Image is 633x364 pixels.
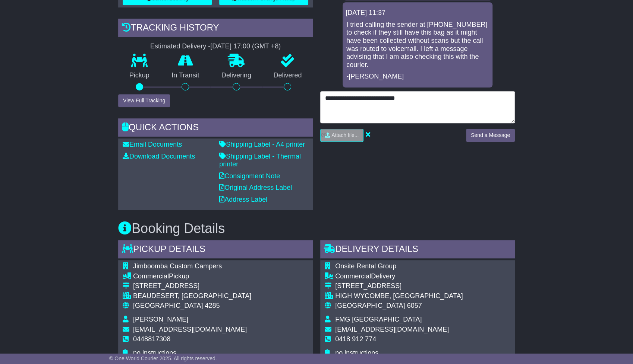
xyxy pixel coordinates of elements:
[133,326,247,333] span: [EMAIL_ADDRESS][DOMAIN_NAME]
[219,172,280,180] a: Consignment Note
[335,302,405,309] span: [GEOGRAPHIC_DATA]
[210,71,262,80] p: Delivering
[320,240,515,260] div: Delivery Details
[335,262,396,270] span: Onsite Rental Group
[133,262,222,270] span: Jimboomba Custom Campers
[335,272,463,281] div: Delivery
[335,335,376,343] span: 0418 912 774
[335,282,463,290] div: [STREET_ADDRESS]
[466,129,515,142] button: Send a Message
[133,302,203,309] span: [GEOGRAPHIC_DATA]
[133,272,169,280] span: Commercial
[133,335,170,343] span: 0448817308
[219,141,305,148] a: Shipping Label - A4 printer
[346,21,489,69] p: I tried calling the sender at [PHONE_NUMBER] to check if they still have this bag as it might hav...
[219,153,301,168] a: Shipping Label - Thermal printer
[205,302,220,309] span: 4285
[335,292,463,300] div: HIGH WYCOMBE, [GEOGRAPHIC_DATA]
[109,355,217,361] span: © One World Courier 2025. All rights reserved.
[118,19,313,39] div: Tracking history
[219,196,267,203] a: Address Label
[335,316,422,323] span: FMG [GEOGRAPHIC_DATA]
[210,42,281,51] div: [DATE] 17:00 (GMT +8)
[133,292,251,300] div: BEAUDESERT, [GEOGRAPHIC_DATA]
[118,94,170,107] button: View Full Tracking
[262,71,313,80] p: Delivered
[161,71,211,80] p: In Transit
[133,272,251,281] div: Pickup
[118,118,313,138] div: Quick Actions
[346,9,489,17] div: [DATE] 11:37
[123,141,182,148] a: Email Documents
[346,73,489,81] p: -[PERSON_NAME]
[133,282,251,290] div: [STREET_ADDRESS]
[133,316,188,323] span: [PERSON_NAME]
[118,71,161,80] p: Pickup
[118,221,515,236] h3: Booking Details
[407,302,422,309] span: 6057
[118,240,313,260] div: Pickup Details
[133,349,176,357] span: no instructions
[335,272,371,280] span: Commercial
[123,153,195,160] a: Download Documents
[118,42,313,51] div: Estimated Delivery -
[219,184,292,191] a: Original Address Label
[335,326,449,333] span: [EMAIL_ADDRESS][DOMAIN_NAME]
[335,349,378,357] span: no instructions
